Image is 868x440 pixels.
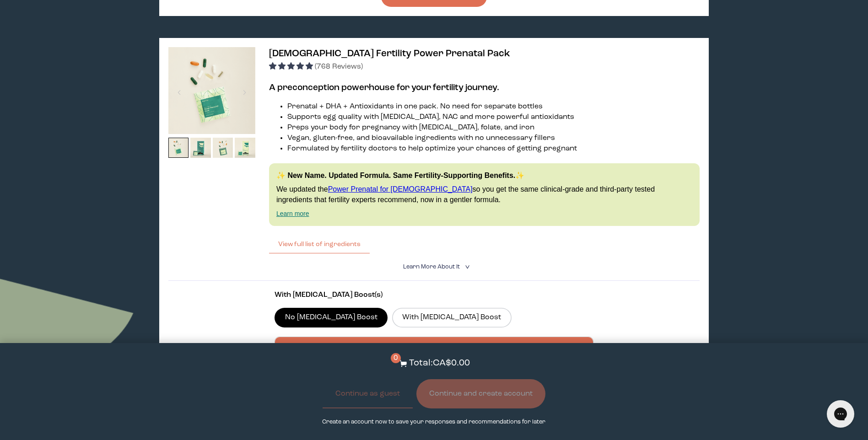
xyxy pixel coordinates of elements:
span: (768 Reviews) [315,63,363,70]
li: Formulated by fertility doctors to help optimize your chances of getting pregnant [287,144,700,154]
label: With [MEDICAL_DATA] Boost [392,308,512,327]
p: Create an account now to save your responses and recommendations for later [322,418,545,426]
span: 0 [391,353,401,363]
img: thumbnail image [235,138,255,158]
span: [DEMOGRAPHIC_DATA] Fertility Power Prenatal Pack [269,49,510,59]
li: Vegan, gluten-free, and bioavailable ingredients with no unnecessary fillers [287,133,700,144]
img: thumbnail image [213,138,233,158]
p: Total: CA$0.00 [409,357,470,370]
i: < [462,264,471,269]
iframe: Gorgias live chat messenger [822,397,859,431]
strong: A preconception powerhouse for your fertility journey. [269,83,499,92]
li: Prenatal + DHA + Antioxidants in one pack. No need for separate bottles [287,102,700,112]
p: We updated the so you get the same clinical-grade and third-party tested ingredients that fertili... [276,184,692,205]
span: Learn More About it [403,264,460,270]
button: Continue as guest [323,379,413,408]
summary: Learn More About it < [403,263,464,271]
a: Power Prenatal for [DEMOGRAPHIC_DATA] [328,185,473,193]
p: With [MEDICAL_DATA] Boost(s) [275,290,593,300]
li: Supports egg quality with [MEDICAL_DATA], NAC and more powerful antioxidants [287,112,700,123]
button: View full list of ingredients [269,235,370,253]
img: thumbnail image [168,47,255,134]
img: thumbnail image [168,138,189,158]
img: thumbnail image [190,138,211,158]
button: Continue and create account [416,379,545,408]
label: No [MEDICAL_DATA] Boost [275,308,388,327]
strong: ✨ New Name. Updated Formula. Same Fertility-Supporting Benefits.✨ [276,172,524,179]
a: Learn more [276,210,309,217]
li: Preps your body for pregnancy with [MEDICAL_DATA], folate, and iron [287,123,700,133]
span: 4.95 stars [269,63,315,70]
